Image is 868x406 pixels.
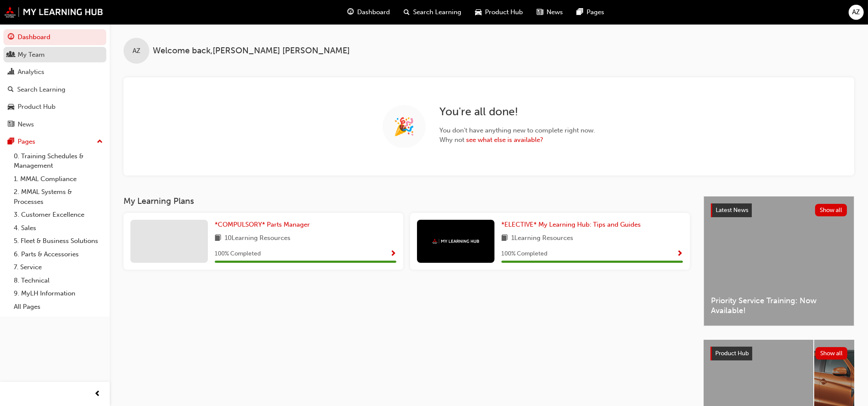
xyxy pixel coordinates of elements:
a: News [3,117,106,132]
span: news-icon [537,7,544,18]
div: Search Learning [17,85,65,95]
a: *COMPULSORY* Parts Manager [215,220,313,230]
span: *COMPULSORY* Parts Manager [215,221,310,228]
a: 2. MMAL Systems & Processes [10,185,106,208]
span: search-icon [8,86,14,94]
h2: You're all done! [439,105,595,119]
span: news-icon [8,121,14,129]
span: 100 % Completed [215,249,261,259]
a: All Pages [10,300,106,314]
a: *ELECTIVE* My Learning Hub: Tips and Guides [501,220,644,230]
span: car-icon [476,7,482,18]
span: search-icon [404,7,410,18]
div: News [18,120,34,129]
a: Dashboard [3,29,106,45]
a: Latest NewsShow all [711,203,847,217]
a: pages-iconPages [570,3,612,21]
span: Why not [439,135,595,145]
div: My Team [18,50,45,60]
span: Pages [587,7,605,17]
button: DashboardMy TeamAnalyticsSearch LearningProduct HubNews [3,28,106,134]
span: You don't have anything new to complete right now. [439,126,595,135]
a: Latest NewsShow allPriority Service Training: Now Available! [704,196,854,326]
a: 7. Service [10,261,106,274]
span: Product Hub [485,7,523,17]
div: Analytics [18,67,44,77]
span: AZ [133,46,140,56]
span: Latest News [716,206,748,214]
span: Priority Service Training: Now Available! [711,296,847,315]
a: news-iconNews [530,3,570,21]
a: 5. Fleet & Business Solutions [10,234,106,248]
span: Show Progress [390,250,396,258]
div: Pages [18,137,35,147]
a: guage-iconDashboard [341,3,397,21]
button: Pages [3,134,106,150]
span: up-icon [97,136,103,148]
span: 1 Learning Resources [511,233,573,244]
span: guage-icon [8,34,14,41]
button: Show all [815,347,848,360]
span: Product Hub [715,350,749,357]
a: 0. Training Schedules & Management [10,150,106,172]
span: Show Progress [676,250,683,258]
span: Welcome back , [PERSON_NAME] [PERSON_NAME] [153,46,350,56]
button: Show Progress [676,249,683,259]
span: 10 Learning Resources [225,233,290,244]
span: book-icon [501,233,508,244]
a: 9. MyLH Information [10,287,106,300]
span: book-icon [215,233,221,244]
span: News [547,7,563,17]
a: 1. MMAL Compliance [10,172,106,186]
span: 🎉 [393,122,415,132]
a: Product HubShow all [710,347,847,360]
a: see what else is available? [466,136,543,144]
span: pages-icon [8,138,14,146]
span: pages-icon [577,7,584,18]
span: guage-icon [348,7,354,18]
a: 8. Technical [10,274,106,287]
h3: My Learning Plans [124,196,690,206]
a: search-iconSearch Learning [397,3,469,21]
a: 4. Sales [10,221,106,235]
a: car-iconProduct Hub [469,3,530,21]
button: Show all [815,204,847,216]
a: 6. Parts & Accessories [10,248,106,261]
a: Search Learning [3,82,106,98]
a: Analytics [3,64,106,80]
span: car-icon [8,103,14,111]
img: mmal [4,6,103,18]
span: AZ [853,7,860,17]
span: Dashboard [358,7,390,17]
span: *ELECTIVE* My Learning Hub: Tips and Guides [501,221,641,228]
img: mmal [432,239,479,244]
div: Product Hub [18,102,56,112]
button: AZ [849,5,864,20]
span: Search Learning [414,7,462,17]
a: Product Hub [3,99,106,115]
a: 3. Customer Excellence [10,208,106,221]
button: Show Progress [390,249,396,259]
span: 100 % Completed [501,249,547,259]
span: chart-icon [8,68,14,76]
span: prev-icon [95,389,101,400]
a: My Team [3,47,106,63]
span: people-icon [8,51,14,59]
